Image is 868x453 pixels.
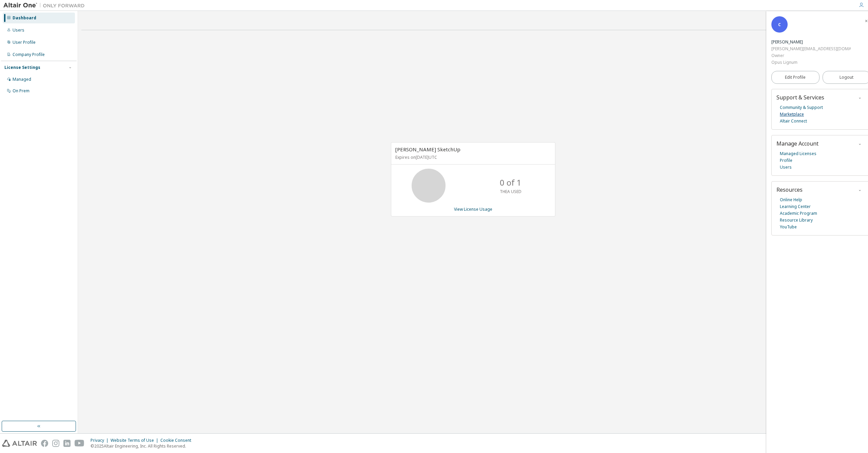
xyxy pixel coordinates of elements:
[771,71,820,84] a: Edit Profile
[395,146,460,153] span: [PERSON_NAME] SketchUp
[776,140,818,147] span: Manage Account
[13,40,36,45] div: User Profile
[840,74,853,81] span: Logout
[780,164,792,171] a: Users
[771,52,851,59] div: Owner
[75,440,84,447] img: youtube.svg
[776,94,824,101] span: Support & Services
[780,203,811,210] a: Learning Center
[778,22,781,27] span: C
[780,104,823,111] a: Community & Support
[780,118,807,125] a: Altair Connect
[13,77,31,82] div: Managed
[41,440,48,447] img: facebook.svg
[2,440,37,447] img: altair_logo.svg
[780,111,804,118] a: Marketplace
[454,206,492,212] a: View License Usage
[780,217,813,224] a: Resource Library
[4,65,40,70] div: License Settings
[395,154,549,160] p: Expires on [DATE] UTC
[500,177,521,188] p: 0 of 1
[771,59,851,66] div: Opus Lignum
[780,196,802,203] a: Online Help
[776,186,803,193] span: Resources
[91,443,195,449] p: © 2025 Altair Engineering, Inc. All Rights Reserved.
[111,438,160,443] div: Website Terms of Use
[63,440,71,447] img: linkedin.svg
[52,440,59,447] img: instagram.svg
[780,150,816,157] a: Managed Licenses
[13,88,29,94] div: On Prem
[13,27,24,33] div: Users
[780,210,817,217] a: Academic Program
[3,2,88,9] img: Altair One
[13,15,36,21] div: Dashboard
[500,189,521,194] p: THEA USED
[780,157,792,164] a: Profile
[91,438,111,443] div: Privacy
[160,438,195,443] div: Cookie Consent
[771,45,851,52] div: [PERSON_NAME][EMAIL_ADDRESS][DOMAIN_NAME]
[771,39,851,45] div: Colin Havlicek
[785,75,806,80] span: Edit Profile
[780,224,797,230] a: YouTube
[13,52,45,57] div: Company Profile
